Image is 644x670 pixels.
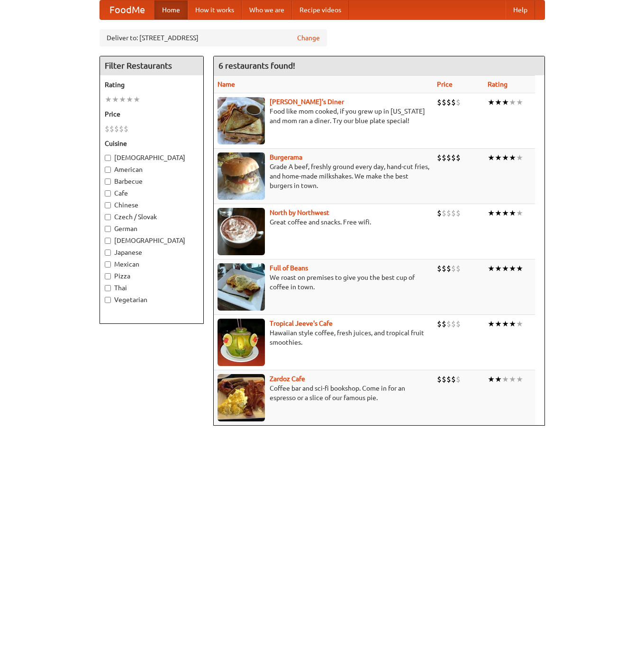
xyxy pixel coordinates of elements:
[154,0,188,19] a: Home
[446,208,451,218] li: $
[105,167,111,173] input: American
[105,153,199,162] label: [DEMOGRAPHIC_DATA]
[105,259,199,269] label: Mexican
[218,152,265,200] img: burgerama.jpg
[100,29,327,46] div: Deliver to: [STREET_ADDRESS]
[456,208,461,218] li: $
[270,209,329,216] a: North by Northwest
[437,208,442,218] li: $
[442,374,446,384] li: $
[218,374,265,421] img: zardoz.jpg
[516,319,523,329] li: ★
[506,0,535,19] a: Help
[270,153,302,161] a: Burgerama
[446,263,451,274] li: $
[188,0,242,19] a: How it works
[488,263,495,274] li: ★
[442,152,446,163] li: $
[270,320,333,327] b: Tropical Jeeve's Cafe
[105,261,111,268] input: Mexican
[437,80,453,88] a: Price
[218,107,429,125] p: Food like mom cooked, if you grew up in [US_STATE] and mom ran a diner. Try our blue plate special!
[105,248,199,257] label: Japanese
[126,94,133,105] li: ★
[437,319,442,329] li: $
[488,97,495,107] li: ★
[105,236,199,245] label: [DEMOGRAPHIC_DATA]
[516,208,523,218] li: ★
[502,208,509,218] li: ★
[270,98,344,106] a: [PERSON_NAME]'s Diner
[495,208,502,218] li: ★
[437,97,442,107] li: $
[218,263,265,311] img: beans.jpg
[105,202,111,208] input: Chinese
[509,319,516,329] li: ★
[495,374,502,384] li: ★
[495,97,502,107] li: ★
[105,238,111,244] input: [DEMOGRAPHIC_DATA]
[105,295,199,304] label: Vegetarian
[105,273,111,279] input: Pizza
[105,226,111,232] input: German
[218,97,265,144] img: sallys.jpg
[442,263,446,274] li: $
[218,61,295,70] ng-pluralize: 6 restaurants found!
[218,273,429,292] p: We roast on premises to give you the best cup of coffee in town.
[442,97,446,107] li: $
[218,208,265,255] img: north.jpg
[114,124,119,134] li: $
[456,152,461,163] li: $
[105,80,199,89] h5: Rating
[105,109,199,119] h5: Price
[502,319,509,329] li: ★
[124,124,128,134] li: $
[218,217,429,227] p: Great coffee and snacks. Free wifi.
[446,374,451,384] li: $
[516,152,523,163] li: ★
[495,152,502,163] li: ★
[488,208,495,218] li: ★
[451,263,456,274] li: $
[502,374,509,384] li: ★
[451,208,456,218] li: $
[270,264,308,272] a: Full of Beans
[488,374,495,384] li: ★
[119,124,124,134] li: $
[105,212,199,222] label: Czech / Slovak
[105,124,109,134] li: $
[105,271,199,281] label: Pizza
[488,152,495,163] li: ★
[100,0,154,19] a: FoodMe
[109,124,114,134] li: $
[437,374,442,384] li: $
[218,384,429,402] p: Coffee bar and sci-fi bookshop. Come in for an espresso or a slice of our famous pie.
[516,374,523,384] li: ★
[437,263,442,274] li: $
[456,263,461,274] li: $
[297,33,320,43] a: Change
[105,165,199,174] label: American
[218,80,235,88] a: Name
[446,319,451,329] li: $
[105,190,111,197] input: Cafe
[105,224,199,233] label: German
[105,94,112,105] li: ★
[451,319,456,329] li: $
[270,375,305,383] a: Zardoz Cafe
[292,0,349,19] a: Recipe videos
[105,155,111,161] input: [DEMOGRAPHIC_DATA]
[218,319,265,366] img: jeeves.jpg
[105,250,111,256] input: Japanese
[516,263,523,274] li: ★
[509,374,516,384] li: ★
[488,319,495,329] li: ★
[218,162,429,190] p: Grade A beef, freshly ground every day, hand-cut fries, and home-made milkshakes. We make the bes...
[495,263,502,274] li: ★
[502,152,509,163] li: ★
[451,374,456,384] li: $
[105,283,199,293] label: Thai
